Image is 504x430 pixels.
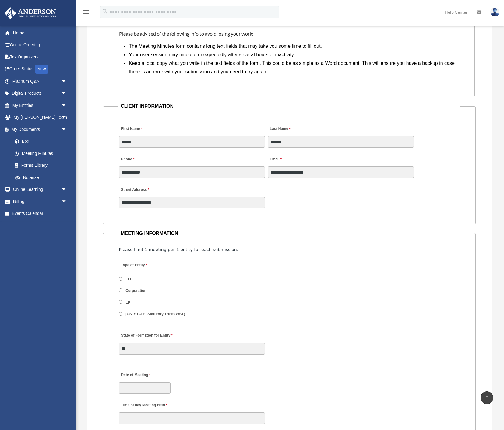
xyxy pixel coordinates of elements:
h4: Please be advised of the following info to avoid losing your work: [119,30,460,37]
a: Online Learningarrow_drop_down [4,184,76,196]
i: menu [82,9,90,16]
a: My Documentsarrow_drop_down [4,123,76,135]
a: Order StatusNEW [4,63,76,75]
span: arrow_drop_down [61,87,73,100]
span: Please limit 1 meeting per 1 entity for each submission. [119,247,238,252]
a: Tax Organizers [4,51,76,63]
a: Events Calendar [4,208,76,220]
label: Phone [119,155,136,163]
a: Digital Productsarrow_drop_down [4,87,76,100]
img: User Pic [490,8,499,16]
a: Billingarrow_drop_down [4,195,76,208]
li: The Meeting Minutes form contains long text fields that may take you some time to fill out. [129,42,455,51]
a: My Entitiesarrow_drop_down [4,99,76,111]
a: Box [9,135,76,148]
a: My [PERSON_NAME] Teamarrow_drop_down [4,111,76,124]
label: First Name [119,125,143,133]
label: Corporation [124,288,149,294]
label: LLC [124,276,135,282]
a: Platinum Q&Aarrow_drop_down [4,75,76,87]
a: Meeting Minutes [9,147,73,159]
label: State of Formation for Entity [119,332,174,340]
span: arrow_drop_down [61,111,73,124]
a: menu [82,11,90,16]
a: Forms Library [9,159,76,172]
legend: CLIENT INFORMATION [118,102,460,110]
label: Street Address [119,186,177,194]
span: arrow_drop_down [61,123,73,136]
label: [US_STATE] Statutory Trust (WST) [124,312,187,317]
label: Date of Meeting [119,371,177,379]
i: search [102,8,108,15]
li: Keep a local copy what you write in the text fields of the form. This could be as simple as a Wor... [129,59,455,76]
label: Last Name [268,125,292,133]
span: arrow_drop_down [61,195,73,208]
label: Time of day Meeting Held [119,401,177,410]
span: arrow_drop_down [61,99,73,112]
label: Email [268,155,283,163]
legend: MEETING INFORMATION [118,229,460,238]
label: LP [124,300,132,305]
a: Notarize [9,171,76,184]
a: Online Ordering [4,39,76,51]
div: NEW [35,65,48,74]
i: vertical_align_top [483,394,491,401]
li: Your user session may time out unexpectedly after several hours of inactivity. [129,51,455,59]
label: Type of Entity [119,261,177,270]
img: Anderson Advisors Platinum Portal [3,7,58,19]
a: Home [4,27,76,39]
span: arrow_drop_down [61,184,73,196]
a: vertical_align_top [481,391,493,404]
span: arrow_drop_down [61,75,73,88]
